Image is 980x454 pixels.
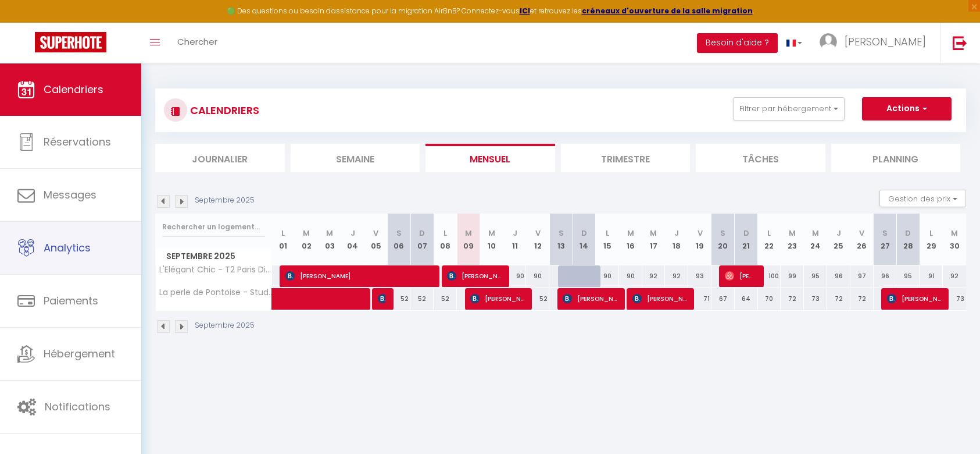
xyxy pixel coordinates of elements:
[44,82,103,97] span: Calendriers
[845,34,926,49] span: [PERSON_NAME]
[535,228,541,239] abbr: V
[811,23,940,63] a: ... [PERSON_NAME]
[45,399,110,414] span: Notifications
[177,36,217,48] span: Chercher
[162,217,265,237] input: Rechercher un logement...
[896,265,920,287] div: 95
[688,214,711,265] th: 19
[697,33,778,53] button: Besoin d'aide ?
[850,288,874,310] div: 72
[526,265,549,287] div: 90
[827,288,850,310] div: 72
[929,228,933,239] abbr: L
[596,265,619,287] div: 90
[767,228,771,239] abbr: L
[158,288,274,297] span: La perle de Pontoise - Studio
[743,228,749,239] abbr: D
[758,288,781,310] div: 70
[480,214,503,265] th: 10
[804,214,827,265] th: 24
[520,6,530,16] a: ICI
[920,214,943,265] th: 29
[812,228,819,239] abbr: M
[195,320,255,331] p: Septembre 2025
[434,214,457,265] th: 08
[781,214,804,265] th: 23
[781,265,804,287] div: 99
[549,214,573,265] th: 13
[650,228,657,239] abbr: M
[827,214,850,265] th: 25
[606,228,609,239] abbr: L
[781,288,804,310] div: 72
[503,214,527,265] th: 11
[711,288,735,310] div: 67
[303,228,310,239] abbr: M
[735,214,758,265] th: 21
[720,228,725,239] abbr: S
[443,228,447,239] abbr: L
[195,195,255,206] p: Septembre 2025
[526,288,549,310] div: 52
[619,265,642,287] div: 90
[758,265,781,287] div: 100
[44,240,91,255] span: Analytics
[874,265,897,287] div: 96
[155,144,285,172] li: Journalier
[943,265,966,287] div: 92
[526,214,549,265] th: 12
[879,190,966,207] button: Gestion des prix
[688,288,711,310] div: 71
[688,265,711,287] div: 93
[44,293,98,308] span: Paiements
[896,214,920,265] th: 28
[35,32,106,52] img: Super Booking
[836,228,841,239] abbr: J
[642,265,666,287] div: 92
[388,288,411,310] div: 52
[158,265,274,274] span: L'Elégant Chic - T2 Paris Disneyland
[804,288,827,310] div: 73
[447,265,501,287] span: [PERSON_NAME]
[419,228,425,239] abbr: D
[187,97,259,123] h3: CALENDRIERS
[874,214,897,265] th: 27
[804,265,827,287] div: 95
[953,36,967,50] img: logout
[573,214,596,265] th: 14
[285,265,432,287] span: [PERSON_NAME]
[470,288,524,310] span: [PERSON_NAME]
[905,228,911,239] abbr: D
[559,228,564,239] abbr: S
[698,228,703,239] abbr: V
[725,265,756,287] span: [PERSON_NAME]
[674,228,679,239] abbr: J
[513,228,517,239] abbr: J
[326,228,333,239] abbr: M
[696,144,825,172] li: Tâches
[887,288,941,310] span: [PERSON_NAME]
[350,228,355,239] abbr: J
[820,33,837,51] img: ...
[920,265,943,287] div: 91
[465,228,472,239] abbr: M
[410,288,434,310] div: 52
[733,97,845,120] button: Filtrer par hébergement
[665,265,688,287] div: 92
[789,228,796,239] abbr: M
[665,214,688,265] th: 18
[156,248,271,265] span: Septembre 2025
[632,288,686,310] span: [PERSON_NAME]
[758,214,781,265] th: 22
[364,214,388,265] th: 05
[859,228,864,239] abbr: V
[295,214,318,265] th: 02
[388,214,411,265] th: 06
[291,144,420,172] li: Semaine
[281,228,285,239] abbr: L
[582,6,753,16] a: créneaux d'ouverture de la salle migration
[169,23,226,63] a: Chercher
[943,214,966,265] th: 30
[862,97,952,120] button: Actions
